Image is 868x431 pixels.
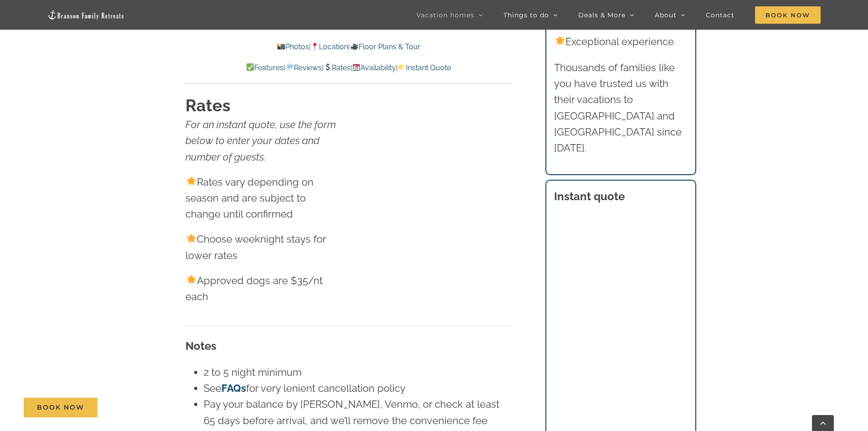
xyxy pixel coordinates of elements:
span: Book Now [755,6,821,24]
strong: Instant quote [554,190,625,203]
a: Floor Plans & Tour [350,42,420,51]
img: 💬 [286,63,293,71]
img: 📸 [277,43,285,50]
a: Location [311,42,348,51]
em: For an instant quote, use the form below to enter your dates and number of guests. [185,119,336,162]
img: 🌟 [186,177,196,187]
span: Vacation homes [416,12,474,18]
a: Photos [277,42,309,51]
iframe: Camp Stillwater - Multiple Month Calendar Widget [355,94,512,294]
p: Approved dogs are $35/nt each [185,273,342,305]
img: 🌟 [186,275,196,285]
p: Rates vary depending on season and are subject to change until confirmed [185,174,342,223]
p: | | [185,41,512,53]
span: Contact [706,12,734,18]
a: Reviews [285,63,321,72]
p: | | | | [185,62,512,74]
img: 📍 [311,43,318,50]
li: See for very lenient cancellation policy [204,380,512,396]
p: Choose weeknight stays for lower rates [185,231,342,263]
h3: Notes [185,338,512,354]
p: Thousands of families like you have trusted us with their vacations to [GEOGRAPHIC_DATA] and [GEO... [554,60,687,156]
img: ✅ [247,63,254,71]
li: 2 to 5 night minimum [204,364,512,380]
img: 🎥 [351,43,358,50]
img: 👉 [398,63,406,71]
img: 🌟 [186,234,196,244]
a: Features [246,63,283,72]
span: Things to do [503,12,549,18]
span: About [655,12,677,18]
a: Rates [324,63,350,72]
a: Availability [352,63,396,72]
img: 📆 [353,63,360,71]
img: Branson Family Retreats Logo [47,10,125,20]
span: Deals & More [578,12,626,18]
a: FAQs [221,382,246,394]
img: 🌟 [555,36,565,46]
span: Book Now [37,404,84,411]
a: Book Now [24,398,98,417]
img: 💲 [324,63,331,71]
a: Instant Quote [398,63,451,72]
strong: Rates [185,96,231,115]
